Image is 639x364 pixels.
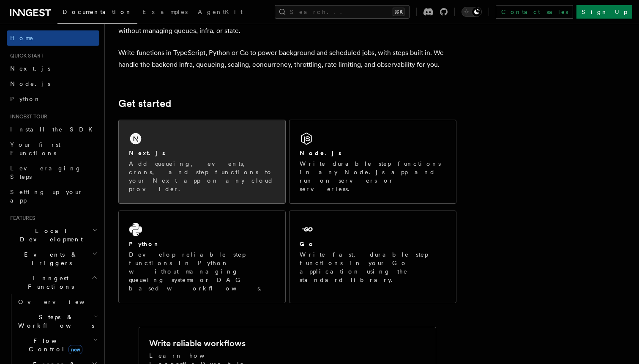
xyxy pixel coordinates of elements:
span: Inngest Functions [7,274,91,291]
button: Inngest Functions [7,271,99,294]
h2: Node.js [300,149,341,157]
span: Next.js [10,65,50,72]
span: Examples [142,8,188,15]
span: Quick start [7,52,44,59]
p: Add queueing, events, crons, and step functions to your Next app on any cloud provider. [129,159,275,193]
a: Documentation [57,3,137,24]
span: Features [7,215,35,222]
a: Get started [118,98,171,109]
span: Setting up your app [10,189,83,204]
p: Write functions in TypeScript, Python or Go to power background and scheduled jobs, with steps bu... [118,47,456,71]
span: Leveraging Steps [10,165,82,180]
span: Overview [18,298,105,305]
a: Leveraging Steps [7,161,99,184]
a: Overview [15,294,99,309]
kbd: ⌘K [393,8,404,16]
a: Contact sales [496,5,573,19]
span: Python [10,96,41,102]
a: Setting up your app [7,184,99,208]
p: Write durable step functions in any Node.js app and run on servers or serverless. [300,159,446,193]
a: Next.jsAdd queueing, events, crons, and step functions to your Next app on any cloud provider. [118,120,286,204]
h2: Next.js [129,149,165,157]
h2: Write reliable workflows [149,337,246,349]
a: Sign Up [576,5,632,19]
a: Home [7,30,99,46]
p: Write fast, durable step functions in your Go application using the standard library. [300,250,446,284]
button: Flow Controlnew [15,333,99,357]
p: Inngest is an event-driven durable execution platform that allows you to run fast, reliable code ... [118,13,456,37]
span: Documentation [63,8,132,15]
a: Python [7,91,99,107]
span: Inngest tour [7,113,47,120]
span: Local Development [7,227,92,244]
a: Your first Functions [7,137,99,161]
span: new [68,345,82,354]
button: Toggle dark mode [461,7,482,17]
button: Events & Triggers [7,247,99,271]
a: PythonDevelop reliable step functions in Python without managing queueing systems or DAG based wo... [118,211,286,303]
a: Next.js [7,61,99,76]
a: AgentKit [193,3,248,23]
h2: Go [300,240,315,248]
a: Node.js [7,76,99,91]
span: Node.js [10,80,50,87]
h2: Python [129,240,160,248]
span: AgentKit [198,8,243,15]
a: Examples [137,3,193,23]
span: Events & Triggers [7,250,92,267]
button: Local Development [7,223,99,247]
a: Install the SDK [7,122,99,137]
span: Your first Functions [10,141,60,156]
span: Install the SDK [10,126,98,133]
p: Develop reliable step functions in Python without managing queueing systems or DAG based workflows. [129,250,275,293]
span: Flow Control [15,337,93,353]
button: Search...⌘K [275,5,410,19]
button: Steps & Workflows [15,309,99,333]
a: GoWrite fast, durable step functions in your Go application using the standard library. [289,211,456,303]
span: Home [10,34,34,42]
a: Node.jsWrite durable step functions in any Node.js app and run on servers or serverless. [289,120,456,204]
span: Steps & Workflows [15,313,94,330]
